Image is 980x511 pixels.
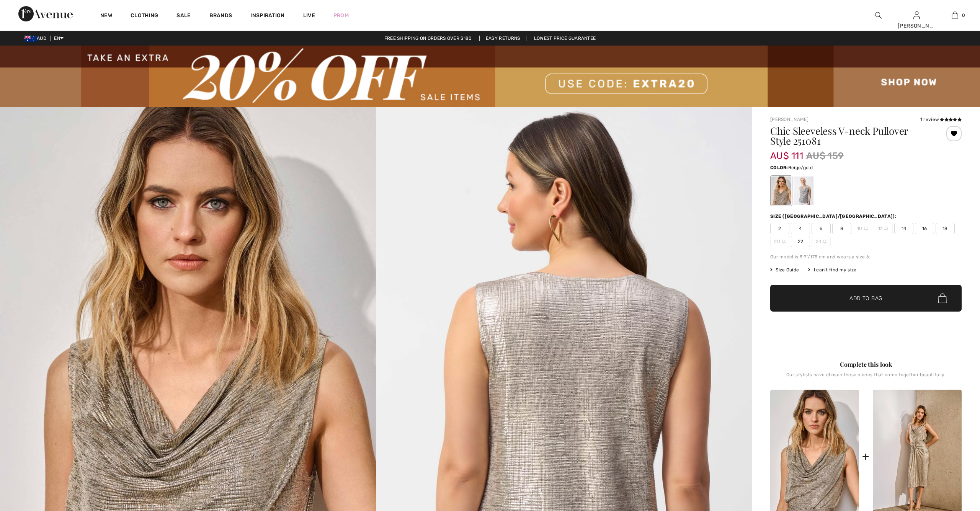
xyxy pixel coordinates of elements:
h1: Chic Sleeveless V-neck Pullover Style 251081 [770,126,930,146]
img: ring-m.svg [864,227,868,230]
a: Free shipping on orders over $180 [378,36,478,41]
div: + [862,448,869,465]
img: My Bag [952,11,958,20]
a: Clothing [131,12,158,20]
img: Australian Dollar [24,36,37,42]
span: Inspiration [250,12,284,20]
button: Add to Bag [770,285,962,312]
span: 16 [915,223,934,234]
a: Sign In [913,11,920,19]
div: [PERSON_NAME] [898,22,935,30]
a: Prom [333,11,349,20]
span: AU$ 159 [806,149,844,163]
img: 1ère Avenue [18,6,73,21]
span: AUD [24,36,49,41]
span: Add to Bag [849,294,882,302]
div: Grey/Silver [794,176,813,205]
span: 4 [791,223,810,234]
div: Our model is 5'9"/175 cm and wears a size 6. [770,253,962,260]
div: Beige/gold [771,176,791,205]
div: Complete this look [770,360,962,369]
a: [PERSON_NAME] [770,117,808,122]
span: 14 [894,223,913,234]
img: ring-m.svg [823,240,826,243]
a: Easy Returns [479,36,527,41]
a: Live [303,11,315,20]
span: Beige/gold [788,165,813,170]
span: Size Guide [770,266,799,273]
a: Lowest Price Guarantee [528,36,602,41]
span: 0 [962,12,965,19]
a: Sale [176,12,191,20]
img: ring-m.svg [884,227,888,230]
div: Size ([GEOGRAPHIC_DATA]/[GEOGRAPHIC_DATA]): [770,213,898,220]
img: My Info [913,11,920,20]
a: 0 [936,11,973,20]
div: I can't find my size [808,266,856,273]
img: ring-m.svg [782,240,786,243]
a: New [100,12,112,20]
a: Brands [209,12,232,20]
span: AU$ 111 [770,143,803,161]
span: 8 [832,223,851,234]
span: 20 [770,236,789,247]
span: 6 [812,223,831,234]
span: 18 [936,223,955,234]
img: search the website [875,11,882,20]
span: Color: [770,165,788,170]
span: 10 [853,223,872,234]
div: 1 review [920,116,962,123]
span: 2 [770,223,789,234]
img: Bag.svg [938,293,947,303]
span: 24 [812,236,831,247]
span: 12 [874,223,893,234]
div: Our stylists have chosen these pieces that come together beautifully. [770,372,962,384]
span: EN [54,36,64,41]
span: 22 [791,236,810,247]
